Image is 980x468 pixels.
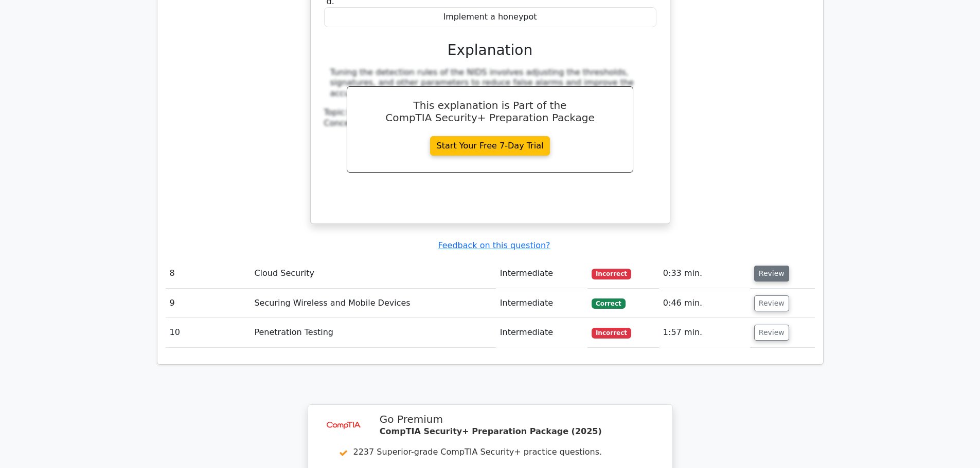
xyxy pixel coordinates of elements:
[754,325,789,341] button: Review
[250,259,495,288] td: Cloud Security
[496,289,587,318] td: Intermediate
[330,67,650,99] div: Tuning the detection rules of the NIDS involves adjusting the thresholds, signatures, and other p...
[438,240,550,250] a: Feedback on this question?
[659,259,750,288] td: 0:33 min.
[166,289,251,318] td: 9
[324,118,656,129] div: Concept:
[166,259,251,288] td: 8
[659,318,750,347] td: 1:57 min.
[754,295,789,311] button: Review
[659,289,750,318] td: 0:46 min.
[592,298,625,309] span: Correct
[592,328,631,338] span: Incorrect
[496,259,587,288] td: Intermediate
[324,107,656,118] div: Topic:
[592,269,631,279] span: Incorrect
[166,318,251,347] td: 10
[330,42,650,59] h3: Explanation
[496,318,587,347] td: Intermediate
[430,136,550,156] a: Start Your Free 7-Day Trial
[250,289,495,318] td: Securing Wireless and Mobile Devices
[324,7,656,27] div: Implement a honeypot
[754,266,789,282] button: Review
[250,318,495,347] td: Penetration Testing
